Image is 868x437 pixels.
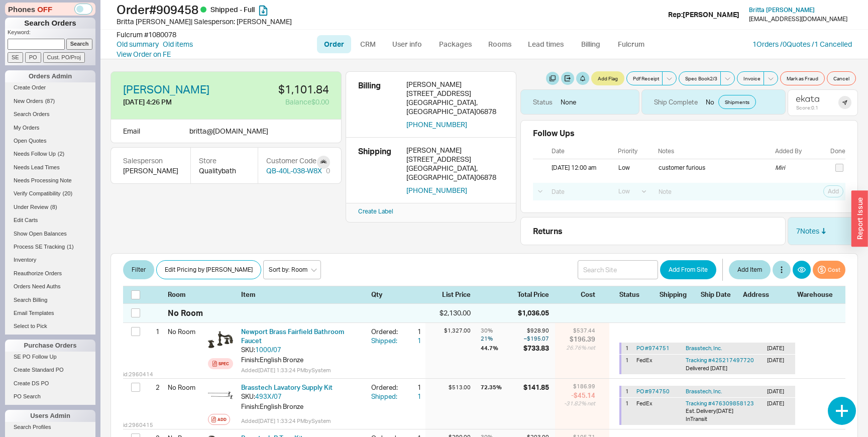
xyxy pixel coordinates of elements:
[5,295,95,305] a: Search Billing
[168,290,204,299] div: Room
[5,242,95,252] a: Process SE Tracking(1)
[517,290,555,299] div: Total Price
[668,10,739,20] div: Rep: [PERSON_NAME]
[796,104,819,111] div: Score: 0.1
[117,3,437,17] h1: Order # 909458
[626,71,663,85] button: Pdf Receipt
[725,98,749,106] span: Shipments
[353,35,383,53] a: CRM
[5,18,95,29] h1: Search Orders
[5,321,95,332] a: Select to Pick
[241,383,333,391] a: Brasstech Lavatory Supply Kit
[5,123,95,133] a: My Orders
[50,204,57,210] span: ( 8 )
[406,80,504,89] div: [PERSON_NAME]
[406,155,504,164] div: [STREET_ADDRESS]
[685,74,717,82] span: Spec Book 2 / 3
[559,290,613,299] div: Cost
[5,255,95,265] a: Inventory
[255,346,281,354] a: 1000/07
[117,50,171,58] a: View Order on FE
[701,290,739,299] div: Ship Date
[123,421,153,429] span: id: 2960415
[564,383,595,390] div: $186.99
[610,35,652,53] a: Fulcrum
[552,148,611,155] div: Date
[737,71,764,85] button: Invoice
[5,70,95,82] div: Orders Admin
[618,164,651,171] div: low
[686,357,754,364] a: Tracking #425217497720
[523,327,549,335] div: $928.90
[767,345,791,352] div: [DATE]
[189,127,268,135] span: britta @ [DOMAIN_NAME]
[358,207,393,215] a: Create Label
[796,226,826,236] div: 7 Note s
[625,357,632,372] div: 1
[156,260,261,279] button: Edit Pricing by [PERSON_NAME]
[168,379,204,396] div: No Room
[5,175,95,186] a: Needs Processing Note
[14,98,43,104] span: New Orders
[566,344,595,352] div: 26.76 % net
[241,290,367,299] div: Item
[5,365,95,375] a: Create Standard PO
[625,400,632,423] div: 1
[5,215,95,226] a: Edit Carts
[266,156,330,166] div: Customer Code
[218,415,227,423] div: Add
[371,336,421,345] button: Shipped:1
[5,268,95,279] a: Reauthorize Orders
[163,39,193,49] a: Old items
[37,4,52,15] span: OFF
[481,335,521,343] div: 21 %
[5,82,95,93] a: Create Order
[5,391,95,402] a: PO Search
[518,308,549,318] div: $1,036.05
[686,365,709,372] span: Delivered
[566,335,595,344] div: $196.39
[45,98,55,104] span: ( 87 )
[743,74,761,82] span: Invoice
[729,260,771,279] button: Add Item
[123,84,209,95] a: [PERSON_NAME]
[686,345,763,352] span: Brasstech, Inc.
[358,146,398,195] div: Shipping
[406,186,467,195] button: [PHONE_NUMBER]
[5,162,95,173] a: Needs Lead Times
[660,290,697,299] div: Shipping
[385,35,429,53] a: User info
[371,383,403,392] div: Ordered:
[564,391,595,400] div: -$45.14
[636,345,670,352] a: PO #974751
[117,17,437,27] div: Britta [PERSON_NAME] | Salesperson: [PERSON_NAME]
[165,264,253,276] span: Edit Pricing by [PERSON_NAME]
[371,336,403,345] div: Shipped:
[371,327,403,336] div: Ordered:
[123,166,178,176] div: [PERSON_NAME]
[326,166,330,176] div: 0
[523,383,549,392] div: $141.85
[403,383,421,392] div: 1
[591,71,624,85] button: Add Flag
[208,327,233,352] img: 1000_07_cy5ni1
[686,400,754,407] a: Tracking #476309858123
[5,149,95,159] a: Needs Follow Up(2)
[58,151,64,157] span: ( 2 )
[147,323,160,340] div: 1
[123,97,225,107] div: [DATE] 4:26 PM
[552,164,611,171] div: [DATE] 12:00 am
[533,226,781,237] div: Returns
[5,202,95,212] a: Under Review(8)
[132,264,146,276] span: Filter
[5,308,95,318] a: Email Templates
[241,346,255,354] span: SKU:
[241,417,363,425] div: Added [DATE] 1:33:24 PM by System
[533,129,575,138] div: Follow Ups
[636,357,653,364] span: FedEx
[658,148,773,155] div: Notes
[147,379,160,396] div: 2
[241,392,255,400] span: SKU:
[5,422,95,432] a: Search Profiles
[653,185,773,198] input: Note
